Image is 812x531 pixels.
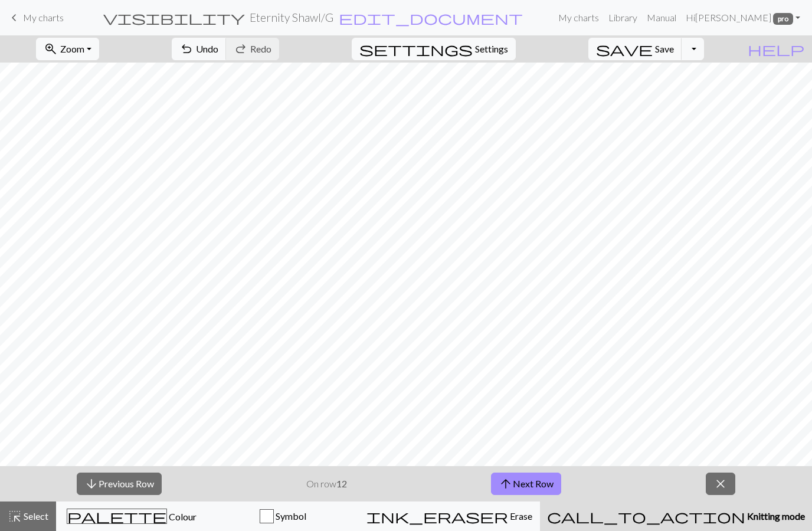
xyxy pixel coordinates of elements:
[359,41,473,57] span: settings
[713,476,728,492] span: close
[208,501,359,531] button: Symbol
[554,6,604,29] a: My charts
[36,38,99,60] button: Zoom
[366,508,508,525] span: ink_eraser
[748,41,804,57] span: help
[588,38,682,60] button: Save
[60,43,84,54] span: Zoom
[681,6,805,29] a: Hi[PERSON_NAME] pro
[172,38,227,60] button: Undo
[77,473,162,495] button: Previous Row
[67,508,166,525] span: palette
[773,13,793,25] span: pro
[745,510,805,522] span: Knitting mode
[359,42,473,56] i: Settings
[7,9,21,26] span: keyboard_arrow_left
[508,510,532,522] span: Erase
[499,476,513,492] span: arrow_upward
[179,41,194,57] span: undo
[167,511,197,522] span: Colour
[359,501,540,531] button: Erase
[306,477,347,491] p: On row
[547,508,745,525] span: call_to_action
[196,43,218,54] span: Undo
[103,9,245,26] span: visibility
[604,6,642,29] a: Library
[655,43,674,54] span: Save
[7,8,64,28] a: My charts
[274,510,306,522] span: Symbol
[475,42,508,56] span: Settings
[596,41,653,57] span: save
[22,510,48,522] span: Select
[540,501,812,531] button: Knitting mode
[642,6,681,29] a: Manual
[491,473,561,495] button: Next Row
[56,501,208,531] button: Colour
[84,476,99,492] span: arrow_downward
[336,478,347,489] strong: 12
[250,11,333,24] h2: Eternity Shawl / G
[8,508,22,525] span: highlight_alt
[44,41,58,57] span: zoom_in
[23,12,64,23] span: My charts
[339,9,523,26] span: edit_document
[352,38,516,60] button: SettingsSettings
